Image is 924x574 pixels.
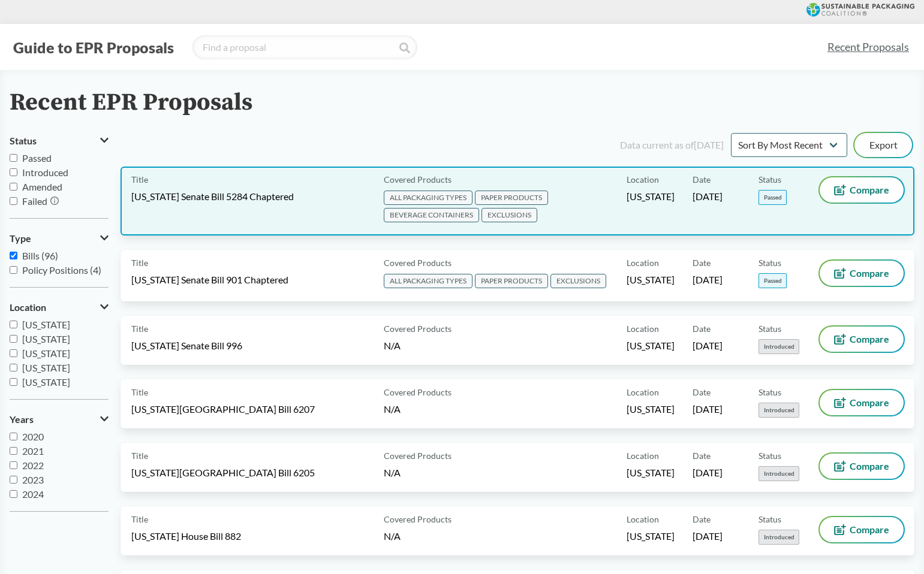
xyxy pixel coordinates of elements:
[693,339,723,352] span: [DATE]
[850,461,889,471] span: Compare
[384,274,472,288] span: ALL PACKAGING TYPES
[627,403,675,416] span: [US_STATE]
[10,233,31,244] span: Type
[22,460,44,471] span: 2022
[384,449,452,462] span: Covered Products
[10,461,17,469] input: 2022
[10,266,17,274] input: Policy Positions (4)
[693,273,723,286] span: [DATE]
[384,403,401,415] span: N/A
[384,208,479,222] span: BEVERAGE CONTAINERS
[627,449,659,462] span: Location
[10,168,17,176] input: Introduced
[10,364,17,371] input: [US_STATE]
[759,386,781,398] span: Status
[384,256,452,269] span: Covered Products
[384,467,401,478] span: N/A
[10,252,17,259] input: Bills (96)
[759,190,787,205] span: Passed
[131,190,294,203] span: [US_STATE] Senate Bill 5284 Chaptered
[759,513,781,525] span: Status
[22,264,101,276] span: Policy Positions (4)
[384,340,401,351] span: N/A
[10,335,17,343] input: [US_STATE]
[384,530,401,542] span: N/A
[22,333,70,345] span: [US_STATE]
[10,297,109,318] button: Location
[22,362,70,373] span: [US_STATE]
[627,530,675,543] span: [US_STATE]
[475,274,548,288] span: PAPER PRODUCTS
[693,449,711,462] span: Date
[850,268,889,278] span: Compare
[693,256,711,269] span: Date
[131,386,148,398] span: Title
[759,403,799,418] span: Introduced
[384,173,452,186] span: Covered Products
[22,348,70,359] span: [US_STATE]
[10,131,109,151] button: Status
[10,378,17,386] input: [US_STATE]
[10,414,34,425] span: Years
[131,322,148,335] span: Title
[693,530,723,543] span: [DATE]
[850,334,889,344] span: Compare
[820,177,904,203] button: Compare
[131,403,315,416] span: [US_STATE][GEOGRAPHIC_DATA] Bill 6207
[22,431,44,442] span: 2020
[627,190,675,203] span: [US_STATE]
[693,322,711,335] span: Date
[627,513,659,525] span: Location
[10,183,17,191] input: Amended
[22,445,44,457] span: 2021
[10,302,46,313] span: Location
[10,154,17,162] input: Passed
[627,173,659,186] span: Location
[627,386,659,398] span: Location
[693,173,711,186] span: Date
[820,261,904,286] button: Compare
[627,466,675,479] span: [US_STATE]
[759,256,781,269] span: Status
[620,138,724,152] div: Data current as of [DATE]
[854,133,912,157] button: Export
[384,386,452,398] span: Covered Products
[131,530,241,543] span: [US_STATE] House Bill 882
[10,197,17,205] input: Failed
[820,454,904,479] button: Compare
[22,376,70,388] span: [US_STATE]
[10,321,17,328] input: [US_STATE]
[693,513,711,525] span: Date
[10,447,17,455] input: 2021
[384,322,452,335] span: Covered Products
[22,474,44,485] span: 2023
[131,256,148,269] span: Title
[22,250,58,261] span: Bills (96)
[22,319,70,330] span: [US_STATE]
[759,322,781,335] span: Status
[693,386,711,398] span: Date
[759,273,787,288] span: Passed
[384,191,472,205] span: ALL PACKAGING TYPES
[10,135,37,146] span: Status
[131,466,315,479] span: [US_STATE][GEOGRAPHIC_DATA] Bill 6205
[22,488,44,500] span: 2024
[10,228,109,249] button: Type
[10,476,17,484] input: 2023
[131,173,148,186] span: Title
[131,339,242,352] span: [US_STATE] Senate Bill 996
[759,530,799,545] span: Introduced
[131,273,288,286] span: [US_STATE] Senate Bill 901 Chaptered
[10,490,17,498] input: 2024
[475,191,548,205] span: PAPER PRODUCTS
[759,173,781,186] span: Status
[22,167,68,178] span: Introduced
[10,433,17,440] input: 2020
[384,513,452,525] span: Covered Products
[627,273,675,286] span: [US_STATE]
[10,89,252,116] h2: Recent EPR Proposals
[192,35,417,59] input: Find a proposal
[10,409,109,430] button: Years
[822,34,914,61] a: Recent Proposals
[850,398,889,407] span: Compare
